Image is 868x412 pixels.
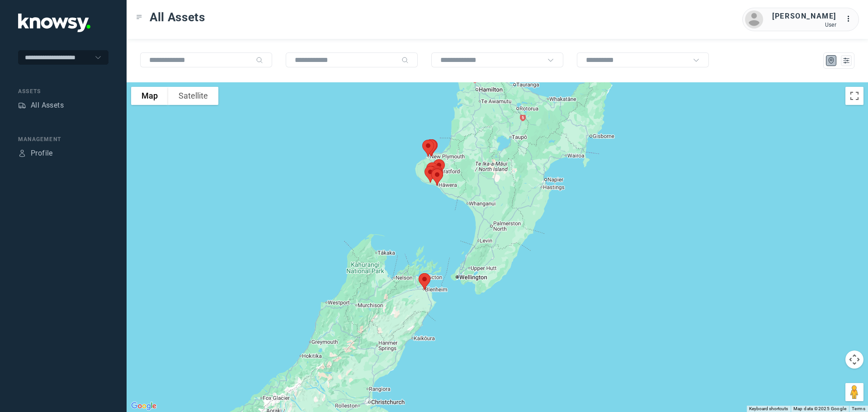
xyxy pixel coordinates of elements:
[827,57,835,65] div: Map
[31,100,64,111] div: All Assets
[18,135,108,143] div: Management
[745,10,763,28] img: avatar.png
[150,9,205,25] span: All Assets
[18,149,26,157] div: Profile
[129,400,159,412] img: Google
[772,22,836,28] div: User
[845,383,863,401] button: Drag Pegman onto the map to open Street View
[793,406,846,411] span: Map data ©2025 Google
[401,57,409,64] div: Search
[846,15,855,22] tspan: ...
[136,14,142,20] div: Toggle Menu
[772,11,836,22] div: [PERSON_NAME]
[18,101,26,109] div: Assets
[845,14,856,24] div: :
[18,148,53,159] a: ProfileProfile
[31,148,53,159] div: Profile
[749,406,788,412] button: Keyboard shortcuts
[845,350,863,369] button: Map camera controls
[18,100,64,111] a: AssetsAll Assets
[18,87,108,95] div: Assets
[845,87,863,105] button: Toggle fullscreen view
[852,406,865,411] a: Terms (opens in new tab)
[845,14,856,26] div: :
[168,87,218,105] button: Show satellite imagery
[131,87,168,105] button: Show street map
[256,57,263,64] div: Search
[18,14,90,32] img: Application Logo
[129,400,159,412] a: Open this area in Google Maps (opens a new window)
[842,57,850,65] div: List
